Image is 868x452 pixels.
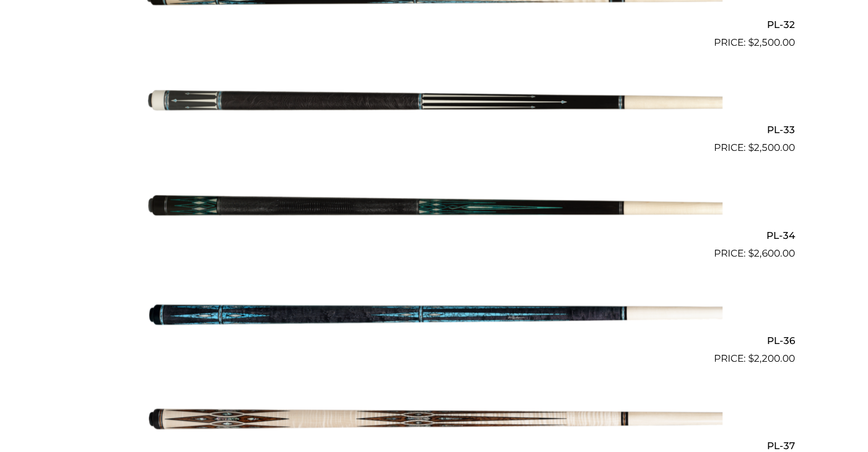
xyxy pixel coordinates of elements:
[748,37,795,48] bdi: 2,500.00
[748,142,754,153] span: $
[74,160,795,261] a: PL-34 $2,600.00
[748,37,754,48] span: $
[146,160,722,256] img: PL-34
[748,247,754,259] span: $
[748,142,795,153] bdi: 2,500.00
[74,225,795,246] h2: PL-34
[146,266,722,362] img: PL-36
[748,247,795,259] bdi: 2,600.00
[74,119,795,141] h2: PL-33
[146,55,722,151] img: PL-33
[748,353,795,364] bdi: 2,200.00
[748,353,754,364] span: $
[74,266,795,366] a: PL-36 $2,200.00
[74,55,795,155] a: PL-33 $2,500.00
[74,330,795,351] h2: PL-36
[74,14,795,35] h2: PL-32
